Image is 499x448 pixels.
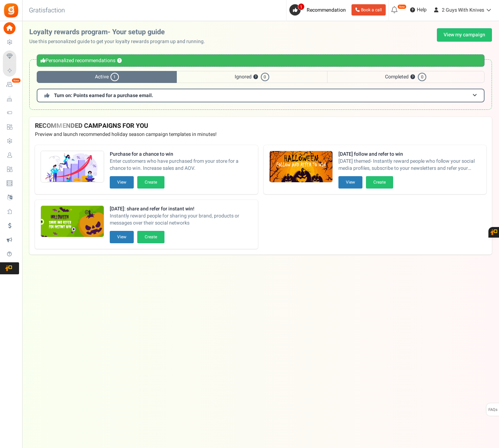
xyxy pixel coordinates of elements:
[110,151,252,158] strong: Purchase for a chance to win
[117,59,122,63] button: ?
[35,131,486,138] p: Preview and launch recommended holiday season campaign templates in minutes!
[289,4,349,16] a: 1 Recommendation
[261,73,269,81] span: 0
[110,231,134,243] button: View
[41,151,104,183] img: Recommended Campaigns
[137,231,164,243] button: Create
[407,4,429,16] a: Help
[327,71,485,83] span: Completed
[307,6,346,14] span: Recommendation
[488,403,498,417] span: FAQs
[41,206,104,238] img: Recommended Campaigns
[298,3,305,10] span: 1
[3,2,19,18] img: Gratisfaction
[437,28,492,42] a: View my campaign
[270,151,332,183] img: Recommended Campaigns
[21,4,73,18] h3: Gratisfaction
[37,71,177,83] span: Active
[110,158,252,172] span: Enter customers who have purchased from your store for a chance to win. Increase sales and AOV.
[338,151,481,158] strong: [DATE] follow and refer to win
[35,123,486,130] h4: RECOMMENDED CAMPAIGNS FOR YOU
[110,176,134,189] button: View
[110,205,252,213] strong: [DATE]: share and refer for instant win!
[366,176,393,189] button: Create
[37,54,485,67] div: Personalized recommendations
[110,73,119,81] span: 1
[177,71,327,83] span: Ignored
[338,176,362,189] button: View
[3,79,19,91] a: New
[397,4,407,9] em: New
[12,78,21,83] em: New
[415,6,427,13] span: Help
[110,213,252,227] span: Instantly reward people for sharing your brand, products or messages over their social networks
[253,75,258,79] button: ?
[442,6,484,14] span: 2 Guys With Knives
[29,38,211,45] p: Use this personalized guide to get your loyalty rewards program up and running.
[137,176,164,189] button: Create
[338,158,481,172] span: [DATE] themed- Instantly reward people who follow your social media profiles, subscribe to your n...
[351,4,386,16] a: Book a call
[418,73,426,81] span: 0
[29,28,211,36] h2: Loyalty rewards program- Your setup guide
[54,92,153,99] span: Turn on: Points earned for a purchase email.
[410,75,415,79] button: ?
